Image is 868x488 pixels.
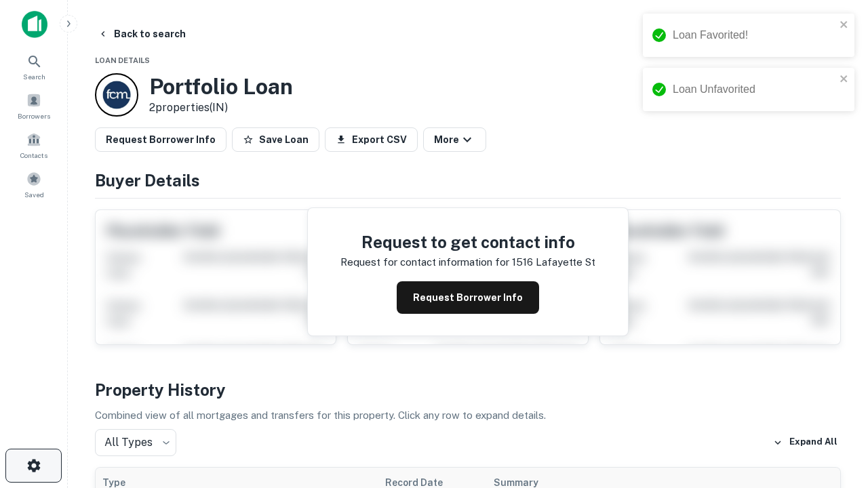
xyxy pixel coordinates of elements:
span: Search [23,71,45,82]
a: Borrowers [4,87,64,124]
a: Search [4,48,64,85]
p: Combined view of all mortgages and transfers for this property. Click any row to expand details. [95,407,841,424]
button: Save Loan [232,127,319,152]
button: Request Borrower Info [397,281,539,314]
button: More [423,127,486,152]
button: close [840,19,849,32]
p: 2 properties (IN) [149,100,293,116]
p: 1516 lafayette st [512,254,595,270]
iframe: Chat Widget [800,380,868,445]
span: Saved [24,189,44,200]
button: close [840,73,849,86]
a: Contacts [4,127,64,163]
span: Borrowers [18,110,50,121]
h4: Buyer Details [95,168,841,192]
div: All Types [95,429,176,456]
span: Contacts [20,150,47,161]
div: Loan Unfavorited [673,81,835,98]
p: Request for contact information for [340,254,509,270]
button: Export CSV [325,127,418,152]
button: Request Borrower Info [95,127,226,152]
img: capitalize-icon.png [22,11,47,38]
h4: Request to get contact info [340,230,595,254]
button: Back to search [92,22,191,46]
a: Saved [4,166,64,203]
button: Expand All [770,432,841,453]
h4: Property History [95,378,841,402]
h3: Portfolio Loan [149,74,293,100]
div: Loan Favorited! [673,27,835,43]
span: Loan Details [95,56,150,64]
